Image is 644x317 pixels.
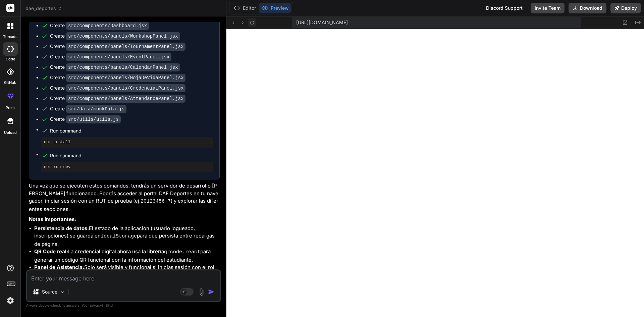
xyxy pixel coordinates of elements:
strong: Persistencia de datos: [34,225,89,231]
img: attachment [198,288,205,296]
span: Run command [50,152,213,159]
code: src/components/panels/EventPanel.jsx [66,53,171,61]
code: src/data/mockData.js [66,105,126,113]
strong: Notas importantes: [29,216,76,222]
span: dae_deportes [25,5,62,12]
p: Source [42,288,57,295]
label: GitHub [4,80,16,86]
code: localStorage [101,233,137,239]
li: El estado de la aplicación (usuario logueado, inscripciones) se guarda en para que persista entre... [34,225,220,248]
div: Create [50,43,185,50]
div: Create [50,53,171,60]
label: code [6,56,15,62]
div: Create [50,33,180,40]
code: src/components/panels/CredencialPanel.jsx [66,84,185,92]
div: Create [50,64,180,71]
strong: QR Code real: [34,248,68,255]
button: Deploy [610,3,641,13]
code: src/utils/utils.js [66,115,121,123]
strong: Panel de Asistencia: [34,264,84,270]
code: src/components/panels/HojaDeVidaPanel.jsx [66,74,185,82]
div: Create [50,22,149,29]
code: qrcode.react [164,249,200,255]
div: Create [50,85,185,92]
div: Create [50,116,121,123]
label: Upload [4,130,17,136]
img: settings [5,295,16,306]
button: Preview [259,3,291,13]
div: Create [50,105,126,112]
code: src/components/panels/CalendarPanel.jsx [66,63,180,71]
p: Una vez que se ejecuten estos comandos, tendrás un servidor de desarrollo [PERSON_NAME] funcionan... [29,182,220,213]
pre: npm install [44,140,210,145]
div: Create [50,95,185,102]
li: La credencial digital ahora usa la librería para generar un código QR funcional con la informació... [34,248,220,264]
label: prem [6,105,15,111]
div: Discord Support [482,3,527,13]
iframe: Preview [226,29,644,317]
pre: npm run dev [44,164,210,170]
button: Download [569,3,606,13]
span: [URL][DOMAIN_NAME] [296,19,348,26]
code: src/components/panels/WorkshopPanel.jsx [66,32,180,40]
li: Solo será visible y funcional si inicias sesión con el rol de "profesor". [34,264,220,279]
label: threads [3,34,17,40]
img: icon [208,288,215,295]
button: Editor [231,3,259,13]
span: privacy [90,303,102,307]
p: Always double-check its answers. Your in Bind [26,302,221,309]
code: 20123456-7 [141,199,171,204]
code: src/components/Dashboard.jsx [66,22,149,30]
span: Run command [50,127,213,134]
code: src/components/panels/TournamentPanel.jsx [66,43,185,51]
button: Invite Team [531,3,565,13]
code: src/components/panels/AttendancePanel.jsx [66,95,185,103]
img: Pick Models [59,289,65,295]
div: Create [50,74,185,81]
